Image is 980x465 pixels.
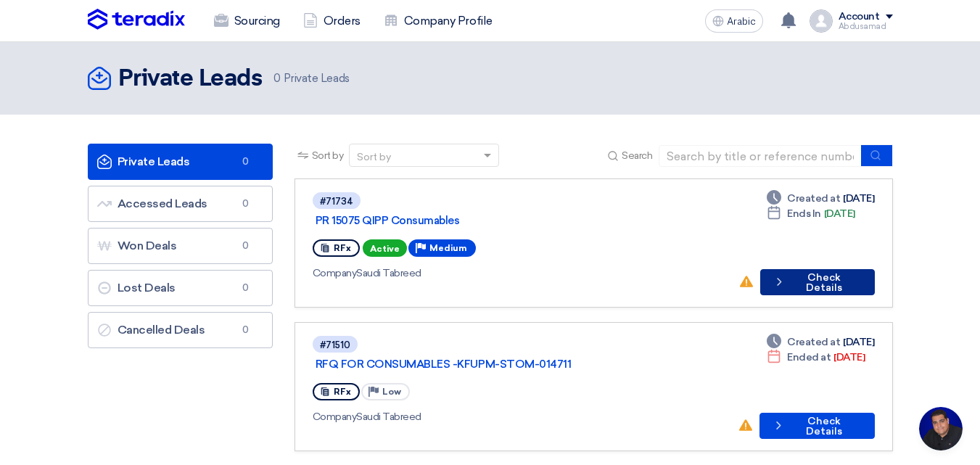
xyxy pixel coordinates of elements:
font: Check Details [806,271,842,294]
font: [DATE] [824,207,855,220]
a: Accessed Leads0 [88,186,273,222]
font: Created at [787,336,840,348]
font: 0 [242,324,249,335]
a: Lost Deals0 [88,270,273,306]
a: RFQ FOR CONSUMABLES -KFUPM-STOM-014711 [316,358,678,371]
font: Arabic [727,15,756,28]
font: 0 [242,240,249,251]
font: Won Deals [118,239,177,252]
a: Private Leads0 [88,144,273,180]
font: Sourcing [234,14,280,28]
a: Won Deals0 [88,228,273,264]
font: [DATE] [843,192,874,205]
font: [DATE] [833,351,865,363]
font: Abdusamad [839,22,886,31]
font: Saudi Tabreed [356,411,421,423]
font: Company [313,411,357,423]
font: 0 [273,72,281,85]
font: Orders [324,14,361,28]
font: Private Leads [118,155,190,168]
font: Accessed Leads [118,197,207,210]
font: Search [622,149,652,162]
font: RFQ FOR CONSUMABLES -KFUPM-STOM-014711 [316,358,572,371]
font: Ends In [787,207,821,220]
font: 0 [242,282,249,293]
font: #71734 [320,196,353,207]
font: Created at [787,192,840,205]
font: Sort by [357,151,391,163]
a: Orders [292,5,372,37]
font: Sort by [312,149,344,162]
font: Low [382,387,401,397]
a: Sourcing [202,5,292,37]
font: Ended at [787,351,831,363]
font: Account [839,10,880,22]
font: 0 [242,156,249,167]
font: Company Profile [404,14,493,28]
input: Search by title or reference number [659,145,862,167]
img: profile_test.png [810,9,833,33]
font: PR 15075 QIPP Consumables [316,214,460,227]
font: Private Leads [284,72,350,85]
div: Open chat [919,407,963,450]
font: RFx [334,243,351,253]
font: Active [370,244,400,254]
font: Lost Deals [118,281,176,295]
button: Check Details [759,413,875,439]
font: Saudi Tabreed [356,267,421,279]
font: Company [313,267,357,279]
font: Check Details [806,415,842,437]
a: PR 15075 QIPP Consumables [316,214,678,227]
font: [DATE] [843,336,874,348]
font: 0 [242,198,249,209]
img: Teradix logo [88,9,185,30]
button: Arabic [705,9,763,33]
font: #71510 [320,340,350,350]
font: Cancelled Deals [118,323,205,337]
font: Medium [429,243,467,253]
font: RFx [334,387,351,397]
button: Check Details [760,269,875,295]
font: Private Leads [118,67,263,91]
a: Cancelled Deals0 [88,312,273,348]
